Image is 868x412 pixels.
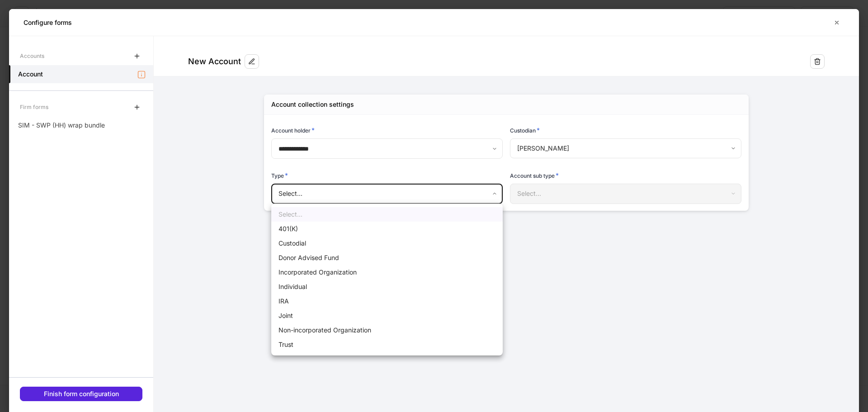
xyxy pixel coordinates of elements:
[271,337,503,352] li: Trust
[271,222,503,236] li: 401(K)
[271,294,503,308] li: IRA
[271,279,503,294] li: Individual
[271,308,503,323] li: Joint
[271,265,503,279] li: Incorporated Organization
[271,251,503,265] li: Donor Advised Fund
[271,236,503,251] li: Custodial
[271,323,503,337] li: Non-incorporated Organization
